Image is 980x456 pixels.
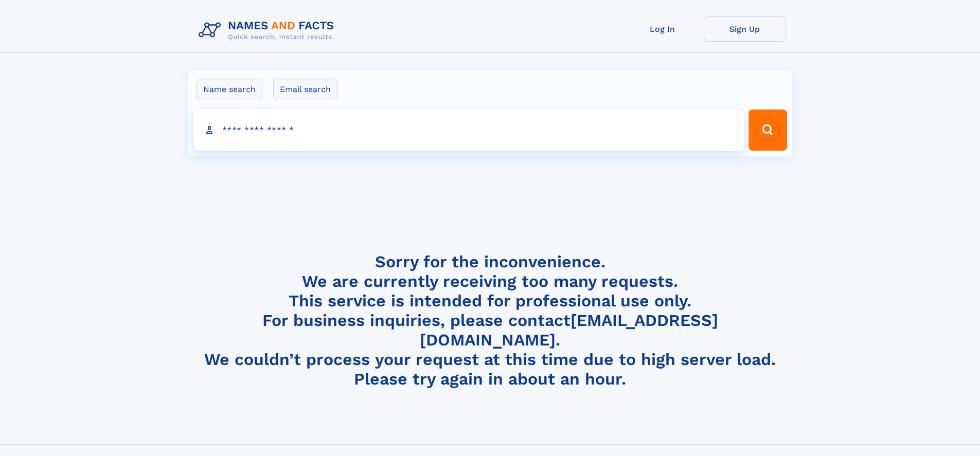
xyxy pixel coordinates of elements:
[621,16,704,42] a: Log In
[194,16,343,44] img: Logo Names and Facts
[193,110,744,151] input: search input
[197,79,262,100] label: Name search
[749,110,787,151] button: Search Button
[194,252,786,389] h4: Sorry for the inconvenience. We are currently receiving too many requests. This service is intend...
[273,79,337,100] label: Email search
[420,311,718,350] a: [EMAIL_ADDRESS][DOMAIN_NAME]
[704,16,786,42] a: Sign Up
